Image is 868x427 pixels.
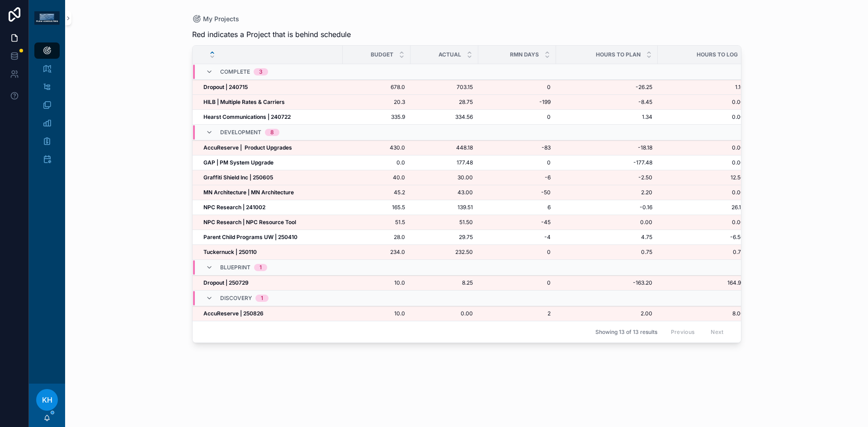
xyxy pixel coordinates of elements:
[658,279,744,286] a: 164.95
[484,113,551,121] a: 0
[203,234,297,240] strong: Parent Child Programs UW | 250410
[561,113,652,121] a: 1.34
[348,219,405,226] span: 51.5
[416,113,473,121] a: 334.56
[203,14,239,23] span: My Projects
[658,159,744,166] a: 0.00
[220,129,261,136] span: Development
[416,219,473,226] a: 51.50
[658,310,744,317] a: 8.00
[348,310,405,317] a: 10.0
[439,51,461,58] span: Actual
[595,328,657,336] span: Showing 13 of 13 results
[261,295,263,302] div: 1
[416,189,473,196] a: 43.00
[259,68,263,75] div: 3
[203,189,337,196] a: MN Architecture | MN Architecture
[658,204,744,211] a: 26.15
[484,174,551,181] a: -6
[348,99,405,106] span: 20.3
[484,249,551,256] a: 0
[484,234,551,241] a: -4
[561,84,652,91] span: -26.25
[348,279,405,286] a: 10.0
[203,310,337,317] a: AccuReserve | 250826
[371,51,393,58] span: Budget
[658,99,744,106] span: 0.00
[203,310,264,317] strong: AccuReserve | 250826
[561,144,652,151] a: -18.18
[561,219,652,226] a: 0.00
[561,310,652,317] a: 2.00
[203,204,265,211] strong: NPC Research | 241002
[484,189,551,196] a: -50
[561,249,652,256] a: 0.75
[348,204,405,211] span: 165.5
[484,99,551,106] span: -199
[416,84,473,91] a: 703.15
[416,204,473,211] a: 139.51
[348,144,405,151] span: 430.0
[192,14,239,23] a: My Projects
[416,99,473,106] a: 28.75
[484,204,551,211] a: 6
[484,84,551,91] a: 0
[220,264,250,271] span: Blueprint
[658,249,744,256] a: 0.75
[658,174,744,181] a: 12.50
[561,234,652,241] span: 4.75
[697,51,738,58] span: Hours to Log
[259,264,262,271] div: 1
[203,219,296,225] strong: NPC Research | NPC Resource Tool
[203,249,257,255] strong: Tuckernuck | 250110
[203,219,337,226] a: NPC Research | NPC Resource Tool
[658,113,744,121] a: 0.00
[561,99,652,106] span: -8.45
[203,249,337,256] a: Tuckernuck | 250110
[658,84,744,91] a: 1.10
[561,204,652,211] a: -0.16
[203,113,291,120] strong: Hearst Communications | 240722
[203,144,337,151] a: AccuReserve | Product Upgrades
[34,11,60,25] img: App logo
[348,234,405,241] a: 28.0
[484,279,551,286] span: 0
[416,310,473,317] a: 0.00
[658,189,744,196] span: 0.00
[416,279,473,286] span: 8.25
[203,84,248,90] strong: Dropout | 240715
[658,234,744,241] a: -6.50
[203,174,337,181] a: Graffiti Shield Inc | 250605
[416,174,473,181] a: 30.00
[203,204,337,211] a: NPC Research | 241002
[348,249,405,256] a: 234.0
[416,144,473,151] a: 448.18
[416,159,473,166] span: 177.48
[42,394,52,405] span: KH
[561,174,652,181] a: -2.50
[348,113,405,121] a: 335.9
[561,189,652,196] a: 2.20
[416,234,473,241] a: 29.75
[484,159,551,166] a: 0
[220,68,250,75] span: Complete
